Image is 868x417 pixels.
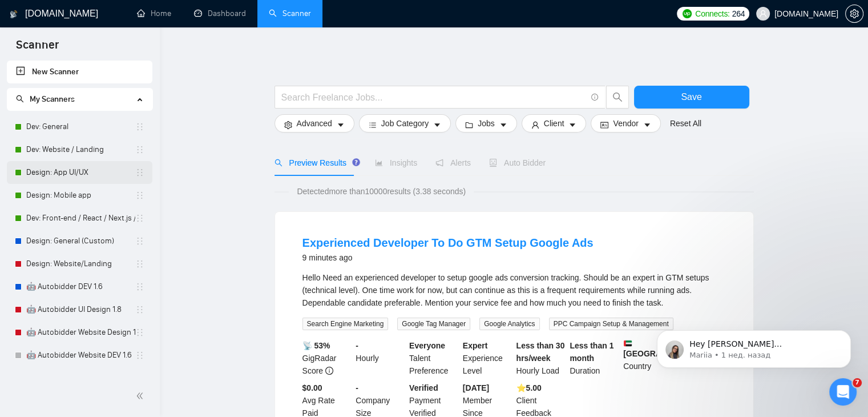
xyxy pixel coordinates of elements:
b: - [356,383,358,392]
span: Preview Results [274,158,357,167]
span: setting [284,121,292,129]
span: bars [369,121,377,129]
a: 🤖 Autobidder DEV 1.6 [26,275,135,298]
li: Dev: Front-end / React / Next.js / WebGL / GSAP [7,207,152,230]
div: Experience Level [461,339,514,377]
input: Search Freelance Jobs... [281,90,586,105]
span: holder [135,214,144,223]
span: PPC Campaign Setup & Management [549,318,673,330]
span: Vendor [613,117,638,130]
b: 📡 53% [302,341,330,350]
span: caret-down [337,121,345,129]
li: New Scanner [7,61,152,83]
a: Experienced Developer To Do GTM Setup Google Ads [302,236,594,249]
iframe: Intercom live chat [829,378,857,406]
li: Dev: Website / Landing [7,138,152,161]
span: holder [135,259,144,268]
span: holder [135,191,144,200]
a: 🤖 Autobidder UI Design 1.8 [26,298,135,321]
a: Design: Website/Landing [26,252,135,275]
span: Detected more than 10000 results (3.38 seconds) [289,185,474,198]
li: 🤖 Autobidder DEV 1.6 [7,275,152,298]
b: Expert [463,341,488,350]
span: caret-down [499,121,507,129]
b: [GEOGRAPHIC_DATA] [623,339,709,358]
a: setting [845,9,863,18]
span: Jobs [478,117,495,130]
li: 🤖 Autobidder UI Design 1.8 [7,298,152,321]
span: My Scanners [16,94,75,104]
span: notification [435,159,443,167]
a: dashboardDashboard [194,9,246,18]
div: Hello Need an experienced developer to setup google ads conversion tracking. Should be an expert ... [302,271,726,309]
li: Dev: General [7,115,152,138]
b: Less than 1 month [570,341,613,363]
span: search [607,92,628,102]
b: Everyone [409,341,445,350]
span: Client [544,117,564,130]
span: info-circle [325,367,333,375]
a: Design: App UI/UX [26,161,135,184]
a: Dev: General [26,115,135,138]
div: GigRadar Score [300,339,354,377]
span: holder [135,282,144,291]
span: Connects: [695,7,729,20]
b: ⭐️ 5.00 [516,383,542,392]
span: area-chart [375,159,383,167]
a: Dev: Front-end / React / Next.js / WebGL / GSAP [26,207,135,230]
span: idcard [600,121,608,129]
span: Scanner [7,37,68,61]
span: caret-down [643,121,651,129]
span: Alerts [435,158,471,167]
span: My Scanners [30,94,75,104]
a: 🤖 Autobidder Website DEV 1.6 [26,344,135,367]
button: setting [845,5,863,23]
b: $0.00 [302,383,322,392]
div: Duration [567,339,621,377]
button: folderJobscaret-down [455,114,517,133]
a: Design: Mobile app [26,184,135,207]
li: 🤖 Autobidder Website Design 1.8 [7,321,152,344]
span: 7 [853,378,862,387]
span: Auto Bidder [489,158,546,167]
span: holder [135,328,144,337]
b: - [356,341,358,350]
span: Insights [375,158,417,167]
a: Design: General (Custom) [26,230,135,252]
a: Reset All [670,117,701,130]
span: info-circle [591,94,599,101]
li: Design: App UI/UX [7,161,152,184]
a: searchScanner [269,9,311,18]
button: barsJob Categorycaret-down [359,114,451,133]
div: Hourly [353,339,407,377]
span: Google Analytics [479,318,539,330]
iframe: Intercom notifications сообщение [640,306,868,386]
span: holder [135,122,144,131]
img: upwork-logo.png [683,9,692,18]
div: Talent Preference [407,339,461,377]
span: 264 [732,7,745,20]
span: holder [135,145,144,154]
span: user [531,121,539,129]
span: holder [135,168,144,177]
a: homeHome [137,9,171,18]
span: holder [135,236,144,246]
span: search [16,95,24,103]
span: double-left [136,390,147,402]
a: Dev: Website / Landing [26,138,135,161]
button: idcardVendorcaret-down [591,114,660,133]
span: holder [135,305,144,314]
li: Design: General (Custom) [7,230,152,252]
a: New Scanner [16,61,143,83]
span: folder [465,121,473,129]
div: 9 minutes ago [302,251,594,264]
span: holder [135,351,144,360]
li: Design: Mobile app [7,184,152,207]
span: search [274,159,282,167]
div: Country [621,339,675,377]
span: Search Engine Marketing [302,318,389,330]
a: 🤖 Autobidder Website Design 1.8 [26,321,135,344]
